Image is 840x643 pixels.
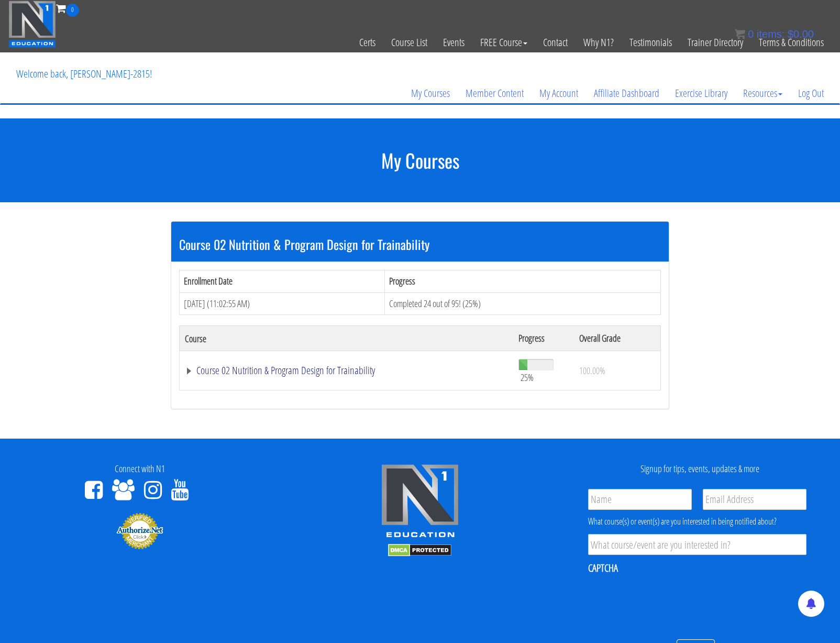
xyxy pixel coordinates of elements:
[574,351,660,390] td: 100.00%
[788,28,793,40] span: $
[576,17,622,68] a: Why N1?
[8,1,56,48] img: n1-education
[383,17,435,68] a: Course List
[56,1,79,15] a: 0
[435,17,472,68] a: Events
[180,270,385,292] th: Enrollment Date
[735,29,745,39] img: icon11.png
[532,68,586,118] a: My Account
[667,68,735,118] a: Exercise Library
[568,464,832,474] h4: Signup for tips, events, updates & more
[66,4,79,17] span: 0
[385,292,661,315] td: Completed 24 out of 95! (25%)
[735,28,814,40] a: 0 items: $0.00
[588,561,618,575] label: CAPTCHA
[622,17,680,68] a: Testimonials
[748,28,754,40] span: 0
[8,464,272,474] h4: Connect with N1
[180,292,385,315] td: [DATE] (11:02:55 AM)
[757,28,784,40] span: items:
[179,237,661,251] h3: Course 02 Nutrition & Program Design for Trainability
[588,515,806,528] div: What course(s) or event(s) are you interested in being notified about?
[751,17,832,68] a: Terms & Conditions
[588,582,747,623] iframe: reCAPTCHA
[535,17,576,68] a: Contact
[588,534,806,555] input: What course/event are you interested in?
[788,28,814,40] bdi: 0.00
[458,68,532,118] a: Member Content
[680,17,751,68] a: Trainer Directory
[703,489,806,510] input: Email Address
[403,68,458,118] a: My Courses
[351,17,383,68] a: Certs
[180,326,513,351] th: Course
[388,544,451,557] img: DMCA.com Protection Status
[116,512,163,550] img: Authorize.Net Merchant - Click to Verify
[586,68,667,118] a: Affiliate Dashboard
[521,372,534,383] span: 25%
[185,365,508,376] a: Course 02 Nutrition & Program Design for Trainability
[513,326,574,351] th: Progress
[381,464,459,541] img: n1-edu-logo
[8,53,160,95] p: Welcome back, [PERSON_NAME]-2815!
[385,270,661,292] th: Progress
[790,68,832,118] a: Log Out
[735,68,790,118] a: Resources
[588,489,692,510] input: Name
[472,17,535,68] a: FREE Course
[574,326,660,351] th: Overall Grade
